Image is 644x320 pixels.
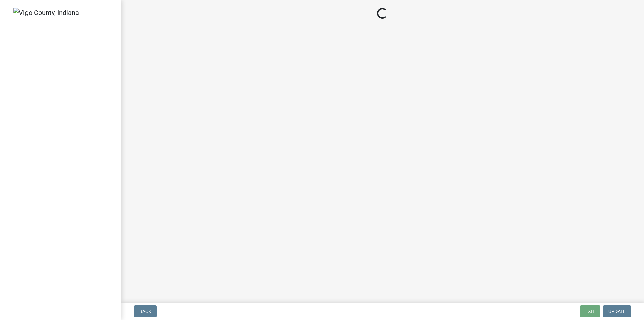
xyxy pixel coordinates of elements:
[608,309,626,314] span: Update
[13,8,79,18] img: Vigo County, Indiana
[580,305,600,317] button: Exit
[134,305,157,317] button: Back
[139,309,151,314] span: Back
[603,305,631,317] button: Update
